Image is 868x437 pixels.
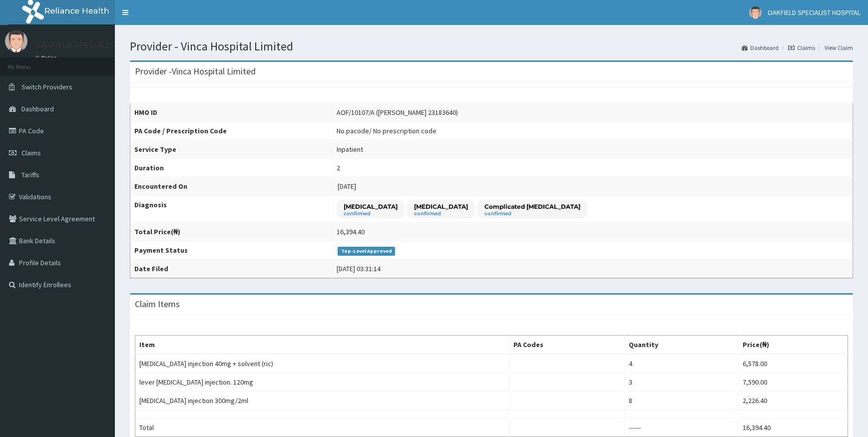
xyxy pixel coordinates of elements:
th: Encountered On [130,177,333,196]
th: PA Codes [509,336,625,355]
span: Switch Providers [21,82,72,91]
h3: Claim Items [135,300,180,309]
td: lever [MEDICAL_DATA] injection. 120mg [135,373,509,392]
td: [MEDICAL_DATA] injection 40mg + solvent (ric) [135,354,509,373]
th: Diagnosis [130,196,333,223]
span: Top-Level Approved [338,247,395,256]
span: OAKFIELD SPECIALIST HOSPITAL [768,8,861,17]
th: HMO ID [130,103,333,122]
div: AOF/10107/A ([PERSON_NAME] 23183640) [337,107,458,117]
span: [DATE] [338,182,356,191]
td: ------ [625,419,739,437]
td: 2,226.40 [739,392,848,410]
td: 4 [625,354,739,373]
h1: Provider - Vinca Hospital Limited [130,40,853,53]
p: Complicated [MEDICAL_DATA] [484,202,580,211]
td: 8 [625,392,739,410]
small: confirmed [414,211,468,216]
td: 16,394.40 [739,419,848,437]
a: View Claim [825,43,853,52]
th: Total Price(₦) [130,223,333,241]
th: Service Type [130,140,333,159]
div: 2 [337,163,340,173]
th: Price(₦) [739,336,848,355]
span: Tariffs [21,170,39,179]
a: Online [35,54,59,61]
a: Dashboard [742,43,779,52]
td: 7,590.00 [739,373,848,392]
td: [MEDICAL_DATA] injection 300mg/2ml [135,392,509,410]
p: [MEDICAL_DATA] [414,202,468,211]
a: Claims [788,43,815,52]
span: Dashboard [21,104,54,113]
img: User Image [749,6,762,19]
th: Duration [130,159,333,177]
th: Date Filed [130,260,333,278]
th: Item [135,336,509,355]
th: Payment Status [130,241,333,260]
small: confirmed [344,211,398,216]
th: PA Code / Prescription Code [130,122,333,140]
p: [MEDICAL_DATA] [344,202,398,211]
div: Inpatient [337,144,363,154]
p: OAKFIELD SPECIALIST HOSPITAL [35,40,160,49]
th: Quantity [625,336,739,355]
img: User Image [5,30,27,52]
td: 6,578.00 [739,354,848,373]
td: 3 [625,373,739,392]
div: No pacode / No prescription code [337,126,436,136]
h3: Provider - Vinca Hospital Limited [135,67,256,76]
td: Total [135,419,509,437]
div: 16,394.40 [337,227,365,237]
small: confirmed [484,211,580,216]
div: [DATE] 03:31:14 [337,264,381,274]
span: Claims [21,148,41,157]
